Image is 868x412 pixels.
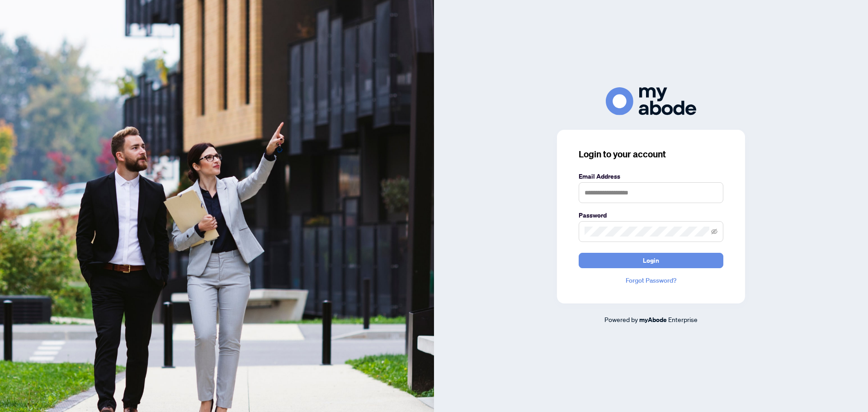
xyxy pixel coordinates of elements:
[579,210,723,220] label: Password
[579,275,723,285] a: Forgot Password?
[604,315,638,323] span: Powered by
[606,87,696,115] img: ma-logo
[639,315,667,325] a: myAbode
[579,148,723,161] h3: Login to your account
[643,253,659,268] span: Login
[668,315,698,323] span: Enterprise
[711,228,717,235] span: eye-invisible
[579,171,723,181] label: Email Address
[579,253,723,268] button: Login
